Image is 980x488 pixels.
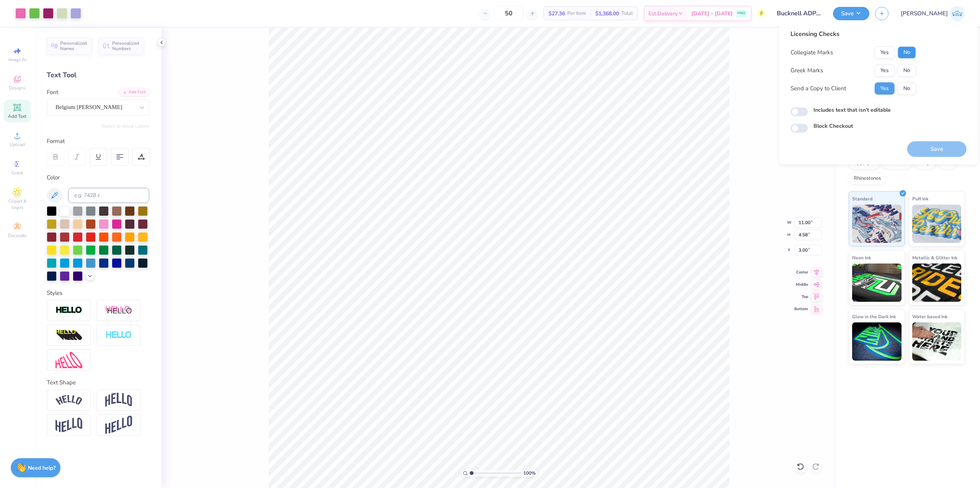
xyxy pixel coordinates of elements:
[9,85,26,91] span: Designs
[56,306,82,315] img: Stroke
[791,29,916,39] div: Licensing Checks
[56,352,82,368] img: Free Distort
[898,82,916,94] button: No
[875,46,895,59] button: Yes
[912,322,962,361] img: Water based Ink
[47,173,149,182] div: Color
[10,142,25,148] span: Upload
[901,6,965,21] a: [PERSON_NAME]
[813,122,853,130] label: Block Checkout
[912,205,962,243] img: Puff Ink
[912,195,928,203] span: Puff Ink
[852,205,902,243] img: Standard
[950,6,965,21] img: Josephine Amber Orros
[60,41,87,51] span: Personalized Names
[8,57,26,63] span: Image AI
[912,254,957,262] span: Metallic & Glitter Ink
[105,331,132,340] img: Negative Space
[771,6,827,21] input: Untitled Design
[105,306,132,315] img: Shadow
[912,264,962,302] img: Metallic & Glitter Ink
[47,70,149,80] div: Text Tool
[852,254,871,262] span: Neon Ink
[852,312,896,320] span: Glow in the Dark Ink
[68,188,149,203] input: e.g. 7428 c
[567,10,586,18] span: Per Item
[794,282,808,287] span: Middle
[791,48,833,57] div: Collegiate Marks
[833,7,869,20] button: Save
[549,10,565,18] span: $27.36
[47,137,150,146] div: Format
[852,195,872,203] span: Standard
[105,416,132,434] img: Rise
[595,10,619,18] span: $1,368.00
[8,113,26,119] span: Add Text
[47,289,149,298] div: Styles
[875,64,895,76] button: Yes
[849,173,886,184] div: Rhinestones
[691,10,733,18] span: [DATE] - [DATE]
[105,393,132,407] img: Arch
[852,322,902,361] img: Glow in the Dark Ink
[791,84,846,93] div: Send a Copy to Client
[875,82,895,94] button: Yes
[494,7,524,20] input: – –
[47,378,149,387] div: Text Shape
[119,88,149,97] div: Add Font
[898,46,916,59] button: No
[112,41,139,51] span: Personalized Numbers
[11,170,23,176] span: Greek
[8,233,26,239] span: Decorate
[56,329,82,342] img: 3d Illusion
[621,10,633,18] span: Total
[523,470,536,477] span: 100 %
[852,264,902,302] img: Neon Ink
[28,464,56,472] strong: Need help?
[813,106,891,114] label: Includes text that isn't editable
[737,11,745,16] span: FREE
[4,198,31,210] span: Clipart & logos
[901,9,948,18] span: [PERSON_NAME]
[648,10,678,18] span: Est. Delivery
[47,88,58,97] label: Font
[56,418,82,433] img: Flag
[56,395,82,405] img: Arc
[791,66,823,75] div: Greek Marks
[794,270,808,275] span: Center
[794,306,808,312] span: Bottom
[898,64,916,76] button: No
[101,123,149,129] button: Switch to Greek Letters
[912,312,947,320] span: Water based Ink
[794,294,808,299] span: Top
